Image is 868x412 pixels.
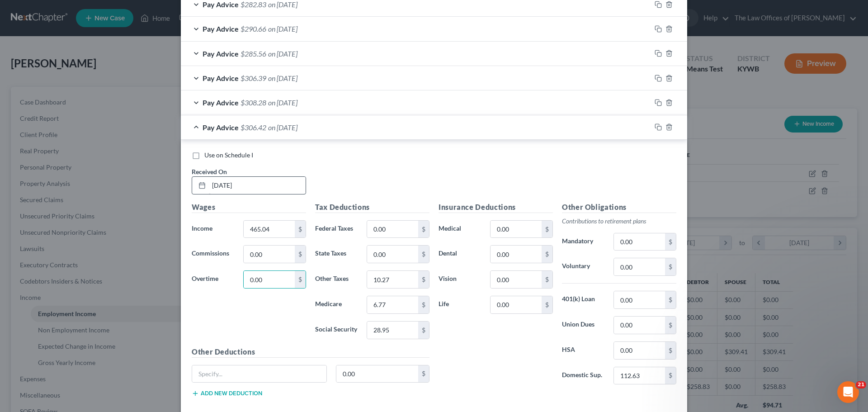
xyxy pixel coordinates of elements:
[241,24,266,33] span: $290.66
[434,220,486,238] label: Medical
[192,365,326,383] input: Specify...
[562,217,676,226] p: Contributions to retirement plans
[418,271,429,288] div: $
[123,14,141,33] img: Profile image for Lindsey
[9,106,172,141] div: Send us a messageWe typically reply in a few hours
[192,346,429,358] h5: Other Deductions
[491,246,542,263] input: 0.00
[13,171,168,188] div: Attorney's Disclosure of Compensation
[542,246,552,263] div: $
[13,231,168,257] div: Statement of Financial Affairs - Promise to Help Pay Creditors
[13,188,168,214] div: Statement of Financial Affairs - Payments Made in the Last 90 days
[13,149,168,167] button: Search for help
[187,270,239,289] label: Overtime
[18,20,71,28] img: logo
[837,381,859,403] iframe: Intercom live chat
[268,24,297,33] span: on [DATE]
[562,202,676,213] h5: Other Obligations
[491,271,542,288] input: 0.00
[367,322,418,339] input: 0.00
[542,296,552,313] div: $
[192,168,227,175] span: Received On
[665,258,676,275] div: $
[19,175,151,184] div: Attorney's Disclosure of Compensation
[241,74,266,82] span: $306.39
[418,365,429,383] div: $
[268,98,297,107] span: on [DATE]
[665,342,676,359] div: $
[557,341,609,360] label: HSA
[209,177,306,194] input: MM/DD/YYYY
[614,367,665,384] input: 0.00
[418,296,429,313] div: $
[295,271,306,288] div: $
[418,221,429,238] div: $
[241,49,266,58] span: $285.56
[542,271,552,288] div: $
[203,49,239,58] span: Pay Advice
[244,221,295,238] input: 0.00
[192,202,306,213] h5: Wages
[106,14,124,33] img: Profile image for James
[418,246,429,263] div: $
[434,270,486,289] label: Vision
[20,305,40,311] span: Home
[311,321,362,339] label: Social Security
[665,317,676,334] div: $
[542,221,552,238] div: $
[434,296,486,314] label: Life
[614,317,665,334] input: 0.00
[75,305,106,311] span: Messages
[557,233,609,251] label: Mandatory
[367,246,418,263] input: 0.00
[18,64,163,80] p: Hi there!
[13,214,168,231] div: Amendments
[311,296,362,314] label: Medicare
[244,246,295,263] input: 0.00
[557,316,609,334] label: Union Dues
[19,218,151,227] div: Amendments
[203,24,239,33] span: Pay Advice
[491,296,542,313] input: 0.00
[19,123,151,133] div: We typically reply in a few hours
[19,154,73,163] span: Search for help
[121,282,181,318] button: Help
[268,123,297,132] span: on [DATE]
[156,14,172,31] div: Close
[244,271,295,288] input: 0.00
[268,74,297,82] span: on [DATE]
[614,258,665,275] input: 0.00
[557,291,609,309] label: 401(k) Loan
[614,291,665,308] input: 0.00
[268,49,297,58] span: on [DATE]
[204,151,253,159] span: Use on Schedule I
[18,80,163,95] p: How can we help?
[192,224,212,232] span: Income
[19,114,151,123] div: Send us a message
[557,258,609,276] label: Voluntary
[614,233,665,251] input: 0.00
[203,98,239,107] span: Pay Advice
[665,233,676,251] div: $
[665,367,676,384] div: $
[241,98,266,107] span: $308.28
[19,234,151,253] div: Statement of Financial Affairs - Promise to Help Pay Creditors
[311,220,362,238] label: Federal Taxes
[557,367,609,385] label: Domestic Sup.
[367,221,418,238] input: 0.00
[19,191,151,210] div: Statement of Financial Affairs - Payments Made in the Last 90 days
[203,74,239,82] span: Pay Advice
[336,365,419,383] input: 0.00
[315,202,429,213] h5: Tax Deductions
[143,305,158,311] span: Help
[203,123,239,132] span: Pay Advice
[491,221,542,238] input: 0.00
[295,221,306,238] div: $
[418,322,429,339] div: $
[311,245,362,263] label: State Taxes
[89,14,107,33] img: Profile image for Emma
[614,342,665,359] input: 0.00
[665,291,676,308] div: $
[311,270,362,289] label: Other Taxes
[434,245,486,263] label: Dental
